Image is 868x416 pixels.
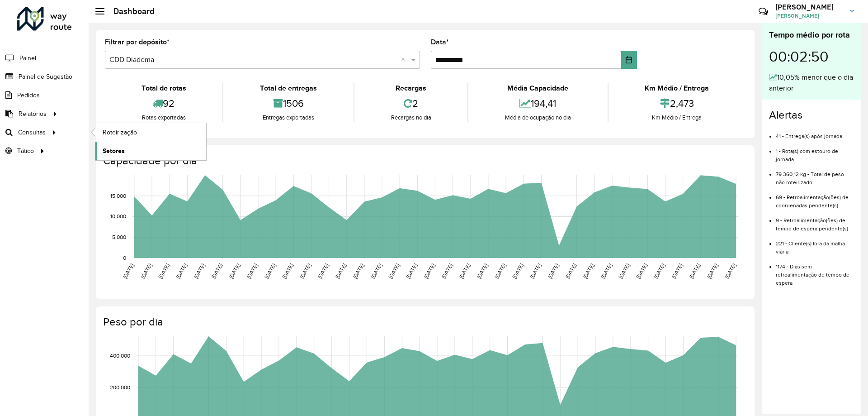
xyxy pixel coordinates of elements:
[401,54,409,65] span: Clear all
[370,263,383,280] text: [DATE]
[776,210,854,233] li: 9 - Retroalimentação(ões) de tempo de espera pendente(s)
[140,263,153,280] text: [DATE]
[440,263,453,280] text: [DATE]
[104,6,155,16] h2: Dashboard
[618,263,631,280] text: [DATE]
[19,72,72,81] span: Painel de Sugestão
[769,72,854,94] div: 10,05% menor que o dia anterior
[529,263,542,280] text: [DATE]
[18,128,46,137] span: Consultas
[352,263,365,280] text: [DATE]
[316,263,330,280] text: [DATE]
[299,263,312,280] text: [DATE]
[103,154,745,167] h4: Capacidade por dia
[776,140,854,163] li: 1 - Rota(s) com estouro de jornada
[103,128,137,137] span: Roteirização
[688,263,701,280] text: [DATE]
[458,263,471,280] text: [DATE]
[110,214,126,220] text: 10,000
[423,263,436,280] text: [DATE]
[769,29,854,41] div: Tempo médio por rota
[387,263,401,280] text: [DATE]
[107,94,220,113] div: 92
[122,263,135,280] text: [DATE]
[17,91,40,100] span: Pedidos
[611,83,743,94] div: Km Médio / Entrega
[653,263,666,280] text: [DATE]
[670,263,684,280] text: [DATE]
[95,142,206,160] a: Setores
[471,113,605,122] div: Média de ocupação no dia
[494,263,507,280] text: [DATE]
[431,37,449,48] label: Data
[635,263,648,280] text: [DATE]
[157,263,170,280] text: [DATE]
[582,263,595,280] text: [DATE]
[775,12,843,20] span: [PERSON_NAME]
[110,353,130,359] text: 400,000
[476,263,489,280] text: [DATE]
[105,37,170,48] label: Filtrar por depósito
[357,83,465,94] div: Recargas
[19,53,36,63] span: Painel
[334,263,347,280] text: [DATE]
[175,263,188,280] text: [DATE]
[471,83,605,94] div: Média Capacidade
[769,41,854,72] div: 00:02:50
[123,255,126,261] text: 0
[706,263,719,280] text: [DATE]
[245,263,259,280] text: [DATE]
[471,94,605,113] div: 194,41
[226,83,351,94] div: Total de entregas
[547,263,560,280] text: [DATE]
[776,233,854,256] li: 221 - Cliente(s) fora da malha viária
[107,83,220,94] div: Total de rotas
[776,125,854,140] li: 41 - Entrega(s) após jornada
[103,316,745,329] h4: Peso por dia
[769,109,854,122] h4: Alertas
[210,263,223,280] text: [DATE]
[724,263,737,280] text: [DATE]
[110,384,130,390] text: 200,000
[776,186,854,210] li: 69 - Retroalimentação(ões) de coordenadas pendente(s)
[226,113,351,122] div: Entregas exportadas
[511,263,524,280] text: [DATE]
[776,163,854,186] li: 79.360,12 kg - Total de peso não roteirizado
[754,2,773,21] a: Contato Rápido
[611,94,743,113] div: 2,473
[226,94,351,113] div: 1506
[193,263,206,280] text: [DATE]
[405,263,418,280] text: [DATE]
[228,263,241,280] text: [DATE]
[281,263,294,280] text: [DATE]
[107,113,220,122] div: Rotas exportadas
[564,263,577,280] text: [DATE]
[19,109,47,119] span: Relatórios
[95,123,206,141] a: Roteirização
[611,113,743,122] div: Km Médio / Entrega
[17,146,34,156] span: Tático
[775,3,843,11] h3: [PERSON_NAME]
[110,193,126,199] text: 15,000
[621,51,637,69] button: Choose Date
[357,113,465,122] div: Recargas no dia
[103,146,125,156] span: Setores
[264,263,277,280] text: [DATE]
[112,234,126,240] text: 5,000
[776,256,854,287] li: 1174 - Dias sem retroalimentação de tempo de espera
[599,263,613,280] text: [DATE]
[357,94,465,113] div: 2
